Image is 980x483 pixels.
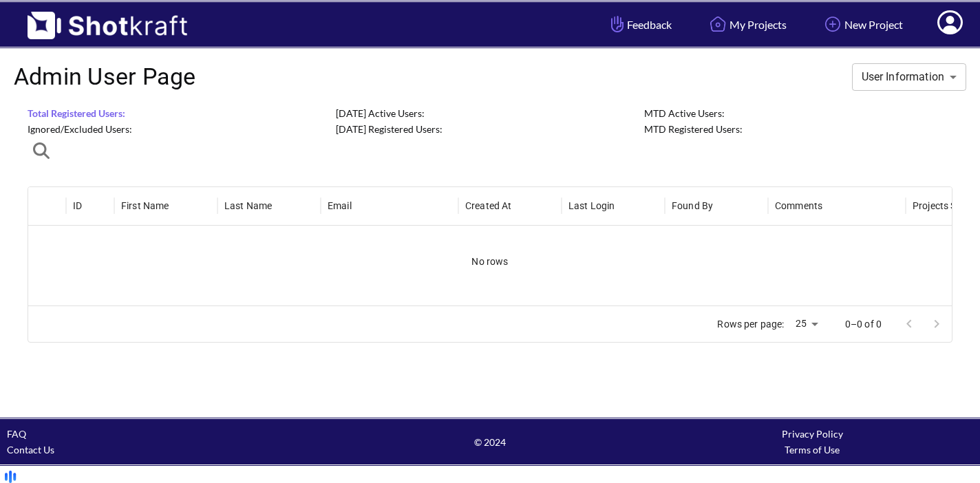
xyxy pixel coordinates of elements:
div: 25 [790,314,823,334]
div: Created At [465,200,512,211]
div: Projects Started [913,200,970,211]
a: FAQ [7,428,26,440]
h4: Admin User Page [14,63,196,92]
img: Home Icon [706,12,729,36]
span: MTD Registered Users: [644,123,743,135]
span: MTD Active Users: [644,107,725,119]
p: Rows per page: [717,317,784,331]
div: Last Name [224,200,272,211]
a: My Projects [696,6,797,43]
a: New Project [811,6,913,43]
div: ID [73,200,82,211]
a: Contact Us [7,444,54,455]
div: First Name [121,200,169,211]
p: 0–0 of 0 [845,317,882,331]
div: No rows [28,226,952,297]
div: Email [328,200,352,211]
div: Terms of Use [651,442,973,458]
div: User Information [852,63,966,91]
span: © 2024 [329,434,651,450]
span: Feedback [608,17,672,32]
span: Total Registered Users: [28,107,125,119]
span: [DATE] Registered Users: [336,123,443,135]
div: Privacy Policy [651,426,973,442]
img: Hand Icon [608,12,627,36]
div: Comments [775,200,822,211]
div: Found By [672,200,713,211]
span: [DATE] Active Users: [336,107,425,119]
span: Ignored/Excluded Users: [28,123,132,135]
div: Last Login [568,200,615,211]
img: Add Icon [821,12,844,36]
